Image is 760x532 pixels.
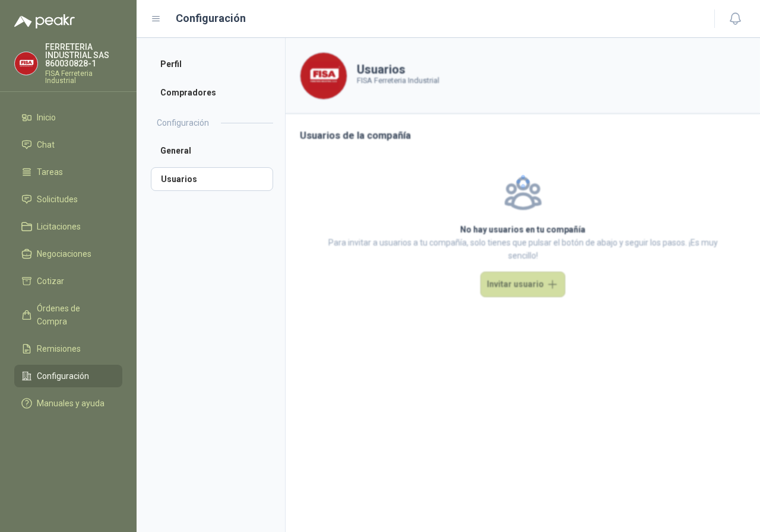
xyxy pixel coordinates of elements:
[37,342,81,355] span: Remisiones
[37,369,89,383] span: Configuración
[37,247,91,260] span: Negociaciones
[14,270,122,292] a: Cotizar
[15,52,37,75] img: Company Logo
[14,392,122,415] a: Manuales y ayuda
[14,161,122,183] a: Tareas
[14,337,122,360] a: Remisiones
[37,138,55,151] span: Chat
[37,193,78,206] span: Solicitudes
[14,297,122,333] a: Órdenes de Compra
[14,106,122,129] a: Inicio
[151,139,273,163] a: General
[151,52,273,76] a: Perfil
[37,165,63,179] span: Tareas
[151,167,273,191] a: Usuarios
[14,188,122,211] a: Solicitudes
[14,243,122,265] a: Negociaciones
[37,275,64,288] span: Cotizar
[14,14,75,28] img: Logo peakr
[176,10,246,27] h1: Configuración
[45,43,122,68] p: FERRETERIA INDUSTRIAL SAS 860030828-1
[37,302,111,328] span: Órdenes de Compra
[45,70,122,84] p: FISA Ferreteria Industrial
[157,116,209,129] h2: Configuración
[14,133,122,156] a: Chat
[37,397,104,410] span: Manuales y ayuda
[14,365,122,387] a: Configuración
[37,220,81,233] span: Licitaciones
[14,215,122,238] a: Licitaciones
[151,81,273,104] a: Compradores
[37,111,56,124] span: Inicio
